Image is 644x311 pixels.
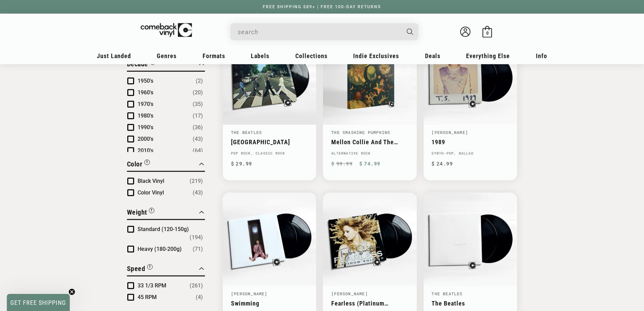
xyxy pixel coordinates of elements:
[127,265,145,273] span: Speed
[295,52,327,59] span: Collections
[193,135,203,143] span: Number of products: (43)
[230,23,418,40] div: Search
[138,282,166,289] span: 33 1/3 RPM
[425,52,440,59] span: Deals
[127,263,153,275] button: Filter by Speed
[432,138,509,146] a: 1989
[231,300,308,307] a: Swimming
[138,246,182,252] span: Heavy (180-200g)
[432,291,463,296] a: The Beatles
[138,89,153,96] span: 1960's
[138,178,164,184] span: Black Vinyl
[138,226,189,232] span: Standard (120-150g)
[11,299,66,306] span: GET FREE SHIPPING
[138,101,153,107] span: 1970's
[331,300,408,307] a: Fearless (Platinum Edition)
[486,31,489,36] span: 0
[193,89,203,97] span: Number of products: (20)
[138,294,157,300] span: 45 RPM
[401,23,420,40] button: Search
[231,130,262,135] a: The Beatles
[331,291,368,296] a: [PERSON_NAME]
[157,52,177,59] span: Genres
[251,52,270,59] span: Labels
[331,138,408,146] a: Mellon Collie And The Infinite Sadness
[196,293,203,301] span: Number of products: (4)
[138,136,153,142] span: 2000's
[196,77,203,85] span: Number of products: (2)
[238,25,400,39] input: When autocomplete results are available use up and down arrows to review and enter to select
[536,52,547,59] span: Info
[138,112,153,119] span: 1980's
[127,60,148,68] span: Decade
[193,123,203,132] span: Number of products: (36)
[190,282,203,290] span: Number of products: (261)
[432,300,509,307] a: The Beatles
[190,233,203,242] span: Number of products: (194)
[127,208,147,216] span: Weight
[193,245,203,253] span: Number of products: (71)
[127,159,150,171] button: Filter by Color
[231,138,308,146] a: [GEOGRAPHIC_DATA]
[127,160,143,168] span: Color
[432,130,468,135] a: [PERSON_NAME]
[138,124,153,131] span: 1990's
[231,291,268,296] a: [PERSON_NAME]
[466,52,510,59] span: Everything Else
[127,207,154,219] button: Filter by Weight
[193,189,203,197] span: Number of products: (43)
[138,189,164,196] span: Color Vinyl
[203,52,225,59] span: Formats
[68,288,75,295] button: Close teaser
[190,177,203,185] span: Number of products: (219)
[256,4,388,9] a: FREE SHIPPING $89+ | FREE 100-DAY RETURNS
[193,147,203,155] span: Number of products: (64)
[138,78,153,84] span: 1950's
[331,130,390,135] a: The Smashing Pumpkins
[193,112,203,120] span: Number of products: (17)
[97,52,131,59] span: Just Landed
[193,100,203,108] span: Number of products: (35)
[7,294,70,311] div: GET FREE SHIPPINGClose teaser
[138,147,153,154] span: 2010's
[353,52,399,59] span: Indie Exclusives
